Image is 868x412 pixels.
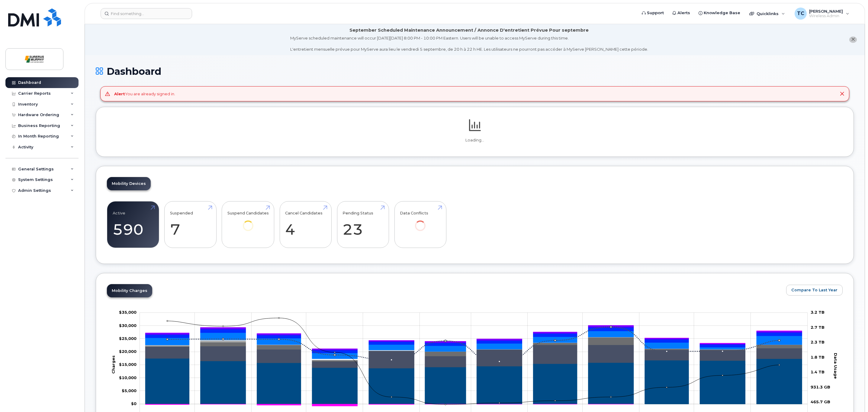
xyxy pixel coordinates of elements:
[285,205,326,245] a: Cancel Candidates 4
[113,205,153,245] a: Active 590
[119,362,137,367] g: $0
[119,349,137,354] tspan: $20,000
[122,388,137,393] tspan: $5,000
[811,399,830,404] tspan: 465.7 GB
[290,35,648,52] div: MyServe scheduled maintenance will occur [DATE][DATE] 8:00 PM - 10:00 PM Eastern. Users will be u...
[849,36,857,43] button: close notification
[107,138,843,143] p: Loading...
[131,401,137,406] tspan: $0
[811,340,825,344] tspan: 2.3 TB
[119,375,137,380] g: $0
[145,358,802,404] g: Rate Plan
[811,325,825,330] tspan: 2.7 TB
[119,323,137,328] tspan: $30,000
[122,388,137,393] g: $0
[342,205,383,245] a: Pending Status 23
[119,349,137,354] g: $0
[119,310,137,315] g: $0
[119,336,137,341] g: $0
[400,205,441,239] a: Data Conflicts
[111,355,116,374] tspan: Charges
[119,375,137,380] tspan: $10,000
[107,284,152,297] a: Mobility Charges
[170,205,211,245] a: Suspended 7
[833,353,838,379] tspan: Data Usage
[811,369,825,374] tspan: 1.4 TB
[96,66,854,77] h1: Dashboard
[811,310,825,315] tspan: 3.2 TB
[349,27,589,33] div: September Scheduled Maintenance Announcement / Annonce D'entretient Prévue Pour septembre
[791,287,837,293] span: Compare To Last Year
[119,323,137,328] g: $0
[811,385,830,389] tspan: 931.3 GB
[145,331,802,406] g: Credits
[114,91,175,97] div: You are already signed in.
[119,336,137,341] tspan: $25,000
[114,91,125,96] strong: Alert
[227,205,269,239] a: Suspend Candidates
[145,331,802,359] g: Features
[119,362,137,367] tspan: $15,000
[811,355,825,360] tspan: 1.8 TB
[145,345,802,368] g: Roaming
[119,310,137,315] tspan: $35,000
[107,177,151,190] a: Mobility Devices
[786,285,843,296] button: Compare To Last Year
